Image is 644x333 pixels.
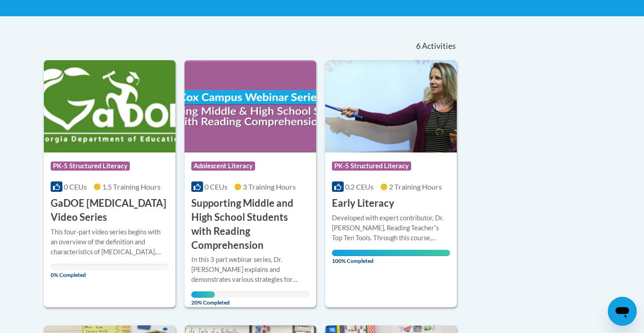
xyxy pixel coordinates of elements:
div: In this 3 part webinar series, Dr. [PERSON_NAME] explains and demonstrates various strategies for... [191,255,309,285]
iframe: Button to launch messaging window [608,297,637,326]
img: Course Logo [44,60,175,152]
span: 6 [416,41,421,51]
div: Your progress [332,250,450,256]
span: PK-5 Structured Literacy [51,162,130,171]
h3: Early Literacy [332,196,394,210]
div: This four-part video series begins with an overview of the definition and characteristics of [MED... [51,227,169,257]
h3: Supporting Middle and High School Students with Reading Comprehension [191,196,309,252]
img: Course Logo [325,60,457,152]
a: Course LogoPK-5 Structured Literacy0.2 CEUs2 Training Hours Early LiteracyDeveloped with expert c... [325,60,457,307]
span: 100% Completed [332,250,450,264]
span: 3 Training Hours [243,182,296,191]
h3: GaDOE [MEDICAL_DATA] Video Series [51,196,169,224]
span: PK-5 Structured Literacy [332,162,411,171]
a: Course LogoAdolescent Literacy0 CEUs3 Training Hours Supporting Middle and High School Students w... [185,60,316,307]
span: Activities [422,41,456,51]
span: 0 CEUs [64,182,87,191]
span: Adolescent Literacy [191,162,255,171]
div: Your progress [191,291,215,298]
span: 0.2 CEUs [345,182,374,191]
div: Developed with expert contributor, Dr. [PERSON_NAME], Reading Teacherʹs Top Ten Tools. Through th... [332,213,450,243]
span: 1.5 Training Hours [102,182,161,191]
a: Course LogoPK-5 Structured Literacy0 CEUs1.5 Training Hours GaDOE [MEDICAL_DATA] Video SeriesThis... [44,60,175,307]
span: 20% Completed [191,291,215,306]
span: 0 CEUs [204,182,227,191]
span: 2 Training Hours [389,182,442,191]
img: Course Logo [185,60,316,152]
